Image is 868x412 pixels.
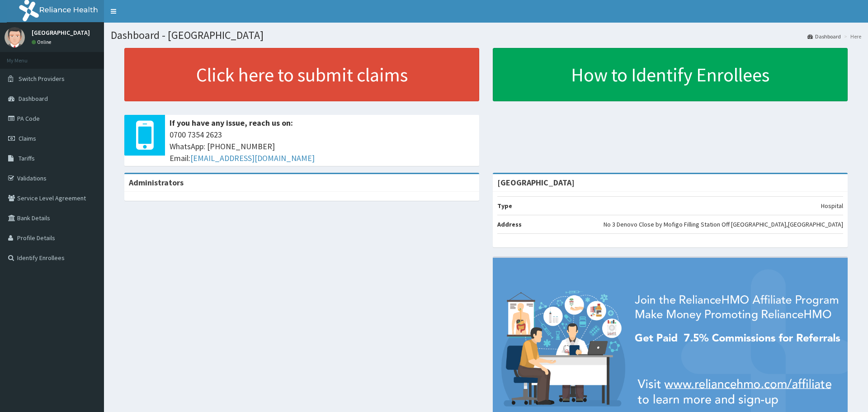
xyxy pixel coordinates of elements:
[842,33,861,40] li: Here
[821,201,843,210] p: Hospital
[604,220,843,229] p: No 3 Denovo Close by Mofigo Filling Station Off [GEOGRAPHIC_DATA],[GEOGRAPHIC_DATA]
[170,129,475,164] span: 0700 7354 2623 WhatsApp: [PHONE_NUMBER] Email:
[19,154,35,162] span: Tariffs
[497,220,522,228] b: Address
[497,202,512,210] b: Type
[124,48,479,101] a: Click here to submit claims
[111,29,861,41] h1: Dashboard - [GEOGRAPHIC_DATA]
[5,27,25,47] img: User Image
[32,39,53,45] a: Online
[19,134,36,142] span: Claims
[807,33,841,40] a: Dashboard
[32,29,90,36] p: [GEOGRAPHIC_DATA]
[129,177,184,188] b: Administrators
[19,95,48,103] span: Dashboard
[190,153,315,163] a: [EMAIL_ADDRESS][DOMAIN_NAME]
[493,48,848,101] a: How to Identify Enrollees
[497,177,575,188] strong: [GEOGRAPHIC_DATA]
[170,118,293,128] b: If you have any issue, reach us on:
[19,75,65,83] span: Switch Providers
